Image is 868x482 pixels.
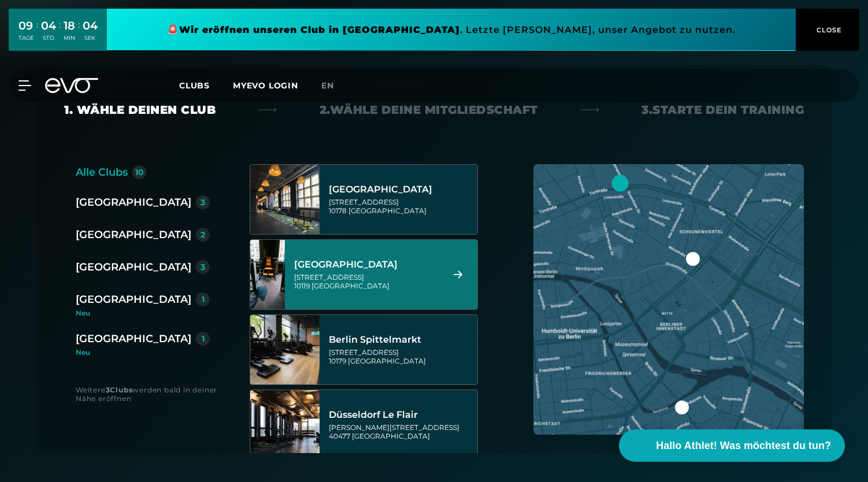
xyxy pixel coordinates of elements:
[179,80,233,91] a: Clubs
[202,335,205,343] div: 1
[36,18,38,49] div: :
[76,385,227,403] div: Weitere werden bald in deiner Nähe eröffnen
[76,349,210,356] div: Neu
[110,385,132,394] strong: Clubs
[329,198,474,215] div: [STREET_ADDRESS] 10178 [GEOGRAPHIC_DATA]
[76,291,191,307] div: [GEOGRAPHIC_DATA]
[202,295,205,303] div: 1
[106,385,110,394] strong: 3
[59,18,61,49] div: :
[179,80,210,91] span: Clubs
[533,164,804,435] img: map
[18,17,34,34] div: 09
[83,17,98,34] div: 04
[329,184,474,195] div: [GEOGRAPHIC_DATA]
[250,165,320,234] img: Berlin Alexanderplatz
[76,227,191,243] div: [GEOGRAPHIC_DATA]
[64,17,75,34] div: 18
[18,34,34,42] div: TAGE
[76,331,191,347] div: [GEOGRAPHIC_DATA]
[329,409,474,421] div: Düsseldorf Le Flair
[329,423,474,440] div: [PERSON_NAME][STREET_ADDRESS] 40477 [GEOGRAPHIC_DATA]
[294,273,439,290] div: [STREET_ADDRESS] 10119 [GEOGRAPHIC_DATA]
[233,80,298,91] a: MYEVO LOGIN
[41,34,56,42] div: STD
[329,334,474,346] div: Berlin Spittelmarkt
[814,25,842,35] span: CLOSE
[201,263,205,271] div: 3
[78,18,80,49] div: :
[76,164,128,180] div: Alle Clubs
[76,310,219,317] div: Neu
[233,240,302,309] img: Berlin Rosenthaler Platz
[76,194,191,210] div: [GEOGRAPHIC_DATA]
[796,9,859,51] button: CLOSE
[83,34,98,42] div: SEK
[321,79,348,92] a: en
[329,348,474,365] div: [STREET_ADDRESS] 10179 [GEOGRAPHIC_DATA]
[76,259,191,275] div: [GEOGRAPHIC_DATA]
[135,168,144,176] div: 10
[201,231,205,239] div: 2
[201,198,205,206] div: 3
[250,315,320,384] img: Berlin Spittelmarkt
[64,34,75,42] div: MIN
[294,259,439,270] div: [GEOGRAPHIC_DATA]
[41,17,56,34] div: 04
[656,438,831,454] span: Hallo Athlet! Was möchtest du tun?
[619,429,845,462] button: Hallo Athlet! Was möchtest du tun?
[250,390,320,459] img: Düsseldorf Le Flair
[321,80,334,91] span: en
